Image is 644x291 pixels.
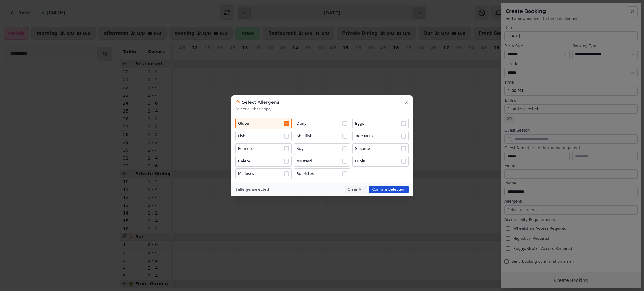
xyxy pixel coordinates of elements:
[294,118,350,129] button: Dairy
[352,156,409,167] button: Lupin
[352,118,409,129] button: Eggs
[369,186,409,193] button: Confirm Selection
[235,118,292,129] button: Gluten
[235,107,409,112] p: Select all that apply
[294,131,350,141] button: Shellfish
[355,159,365,164] div: Lupin
[294,143,350,154] button: Soy
[294,168,350,179] button: Sulphites
[352,143,409,154] button: Sesame
[297,159,312,164] div: Mustard
[294,156,350,167] button: Mustard
[235,187,269,192] span: 1 allergen selected
[242,99,279,105] h3: Select Allergens
[238,121,251,126] div: Gluten
[345,186,367,193] button: Clear All
[235,168,292,179] button: Molluscs
[238,146,253,151] div: Peanuts
[297,134,313,139] div: Shellfish
[355,134,373,139] div: Tree Nuts
[297,121,307,126] div: Dairy
[352,131,409,141] button: Tree Nuts
[238,159,250,164] div: Celery
[297,146,303,151] div: Soy
[235,156,292,167] button: Celery
[297,171,314,176] div: Sulphites
[238,171,254,176] div: Molluscs
[235,143,292,154] button: Peanuts
[355,121,364,126] div: Eggs
[355,146,370,151] div: Sesame
[235,131,292,141] button: Fish
[238,134,245,139] div: Fish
